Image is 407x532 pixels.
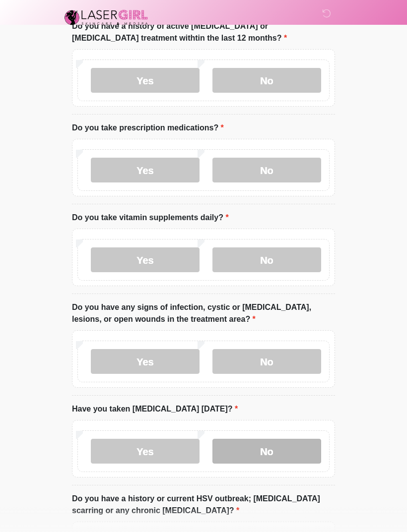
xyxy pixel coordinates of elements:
[62,7,150,27] img: Laser Girl Med Spa LLC Logo
[91,158,200,182] label: Yes
[72,212,229,224] label: Do you take vitamin supplements daily?
[72,493,335,517] label: Do you have a history or current HSV outbreak; [MEDICAL_DATA] scarring or any chronic [MEDICAL_DA...
[91,439,200,464] label: Yes
[212,439,321,464] label: No
[72,301,335,325] label: Do you have any signs of infection, cystic or [MEDICAL_DATA], lesions, or open wounds in the trea...
[72,122,224,134] label: Do you take prescription medications?
[91,349,200,374] label: Yes
[212,158,321,182] label: No
[91,68,200,93] label: Yes
[72,403,238,415] label: Have you taken [MEDICAL_DATA] [DATE]?
[212,68,321,93] label: No
[212,349,321,374] label: No
[212,247,321,272] label: No
[91,247,200,272] label: Yes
